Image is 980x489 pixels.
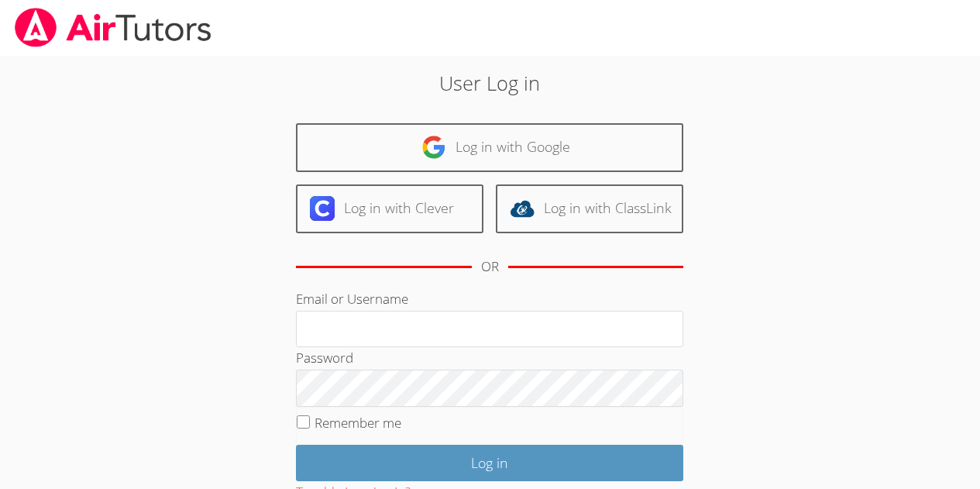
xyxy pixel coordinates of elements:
[225,68,755,98] h2: User Log in
[481,256,499,278] div: OR
[296,184,483,233] a: Log in with Clever
[510,196,535,221] img: classlink-logo-d6bb404cc1216ec64c9a2012d9dc4662098be43eaf13dc465df04b49fa7ab582.svg
[296,290,408,308] label: Email or Username
[296,445,683,481] input: Log in
[13,8,213,47] img: airtutors_banner-c4298cdbf04f3fff15de1276eac7730deb9818008684d7c2e4769d2f7ddbe033.png
[310,196,335,221] img: clever-logo-6eab21bc6e7a338710f1a6ff85c0baf02591cd810cc4098c63d3a4b26e2feb20.svg
[315,414,401,432] label: Remember me
[421,135,446,160] img: google-logo-50288ca7cdecda66e5e0955fdab243c47b7ad437acaf1139b6f446037453330a.svg
[496,184,683,233] a: Log in with ClassLink
[296,123,683,172] a: Log in with Google
[296,349,353,367] label: Password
